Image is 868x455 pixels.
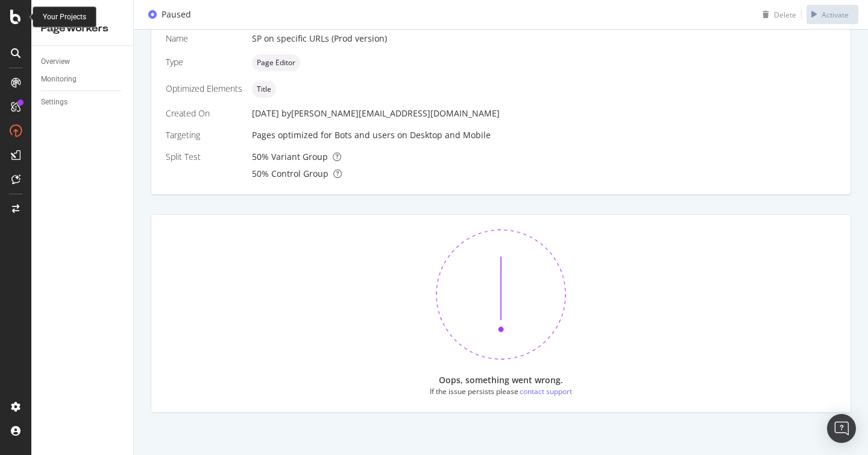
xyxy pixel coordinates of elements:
div: [DATE] [252,107,836,119]
div: Oops, something went wrong. [439,374,563,386]
div: 50 % Variant Group [252,151,836,163]
div: Overview [41,56,70,68]
div: 50 % Control Group [252,168,836,180]
img: 370bne1z.png [436,229,566,360]
div: Type [166,56,242,68]
div: Targeting [166,129,242,141]
div: neutral label [252,81,276,98]
button: Activate [807,5,858,24]
div: by [PERSON_NAME][EMAIL_ADDRESS][DOMAIN_NAME] [281,107,500,119]
a: Settings [41,96,125,109]
div: Activate [822,9,849,19]
div: Settings [41,96,68,109]
div: Delete [774,9,796,19]
div: Optimized Elements [166,83,242,95]
div: Open Intercom Messenger [827,414,856,443]
span: Title [257,86,271,93]
div: Pages optimized for on [252,129,836,141]
button: Delete [758,5,796,24]
div: Your Projects [43,12,86,22]
span: Page Editor [257,59,295,66]
div: Bots and users [335,129,395,141]
div: PageWorkers [41,22,124,36]
div: neutral label [252,54,300,71]
div: SP on specific URLs (Prod version) [252,33,836,45]
div: Split Test [166,151,242,163]
div: Created On [166,107,242,119]
div: Paused [162,8,191,21]
div: Monitoring [41,73,77,86]
div: contact support [520,386,572,396]
a: Overview [41,56,125,68]
a: Monitoring [41,73,125,86]
div: Desktop and Mobile [410,129,491,141]
div: If the issue persists please [430,386,518,396]
div: Name [166,33,242,45]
